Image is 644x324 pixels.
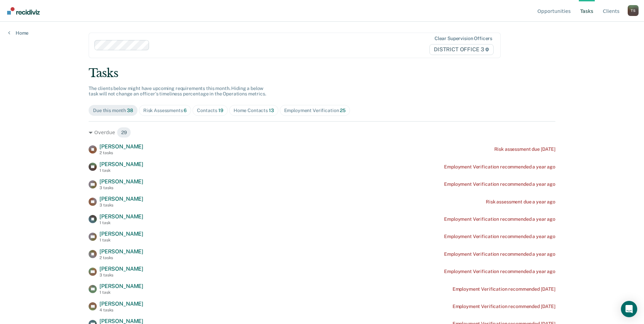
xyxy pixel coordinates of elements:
[99,308,143,312] div: 4 tasks
[7,7,40,15] img: Recidiviz
[99,150,143,155] div: 2 tasks
[234,108,274,113] div: Home Contacts
[444,269,555,274] div: Employment Verification recommended a year ago
[197,108,223,113] div: Contacts
[89,66,555,80] div: Tasks
[444,251,555,257] div: Employment Verification recommended a year ago
[99,143,143,150] span: [PERSON_NAME]
[117,127,131,138] span: 29
[143,108,187,113] div: Risk Assessments
[99,168,143,173] div: 1 task
[435,36,492,41] div: Clear supervision officers
[99,196,143,202] span: [PERSON_NAME]
[444,164,555,170] div: Employment Verification recommended a year ago
[99,248,143,255] span: [PERSON_NAME]
[8,30,29,36] a: Home
[99,185,143,190] div: 3 tasks
[628,5,639,16] div: T S
[444,216,555,222] div: Employment Verification recommended a year ago
[89,127,555,138] div: Overdue 29
[453,286,555,292] div: Employment Verification recommended [DATE]
[621,301,637,317] div: Open Intercom Messenger
[99,273,143,277] div: 3 tasks
[99,283,143,289] span: [PERSON_NAME]
[99,213,143,220] span: [PERSON_NAME]
[99,266,143,272] span: [PERSON_NAME]
[93,108,133,113] div: Due this month
[444,234,555,239] div: Employment Verification recommended a year ago
[99,290,143,295] div: 1 task
[340,108,346,113] span: 25
[99,238,143,242] div: 1 task
[429,44,494,55] span: DISTRICT OFFICE 3
[89,86,266,97] span: The clients below might have upcoming requirements this month. Hiding a below task will not chang...
[127,108,133,113] span: 38
[184,108,187,113] span: 6
[99,255,143,260] div: 2 tasks
[444,181,555,187] div: Employment Verification recommended a year ago
[99,161,143,167] span: [PERSON_NAME]
[99,178,143,185] span: [PERSON_NAME]
[99,220,143,225] div: 1 task
[99,301,143,307] span: [PERSON_NAME]
[269,108,274,113] span: 13
[99,203,143,208] div: 3 tasks
[628,5,639,16] button: Profile dropdown button
[99,231,143,237] span: [PERSON_NAME]
[486,199,555,205] div: Risk assessment due a year ago
[284,108,346,113] div: Employment Verification
[453,304,555,309] div: Employment Verification recommended [DATE]
[218,108,223,113] span: 19
[494,146,555,152] div: Risk assessment due [DATE]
